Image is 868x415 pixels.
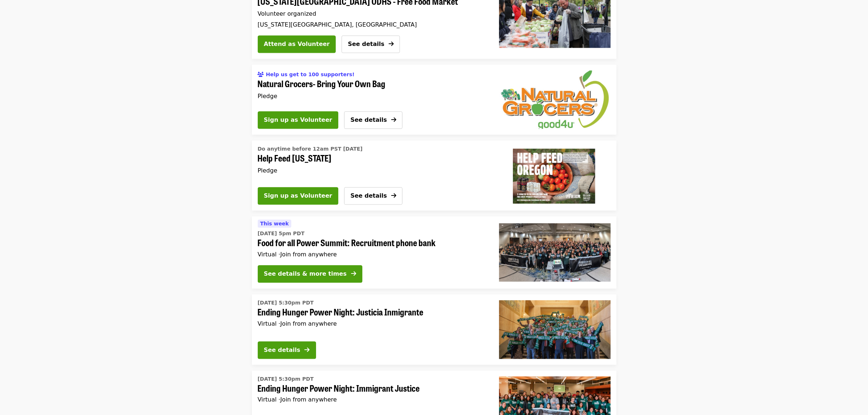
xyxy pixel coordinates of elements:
[258,143,482,178] a: See details for "Help Feed Oregon"
[280,320,337,327] span: Join from anywhere
[493,65,616,135] a: Natural Grocers- Bring Your Own Bag
[258,111,339,129] button: Sign up as Volunteer
[258,341,316,359] button: See details
[258,78,482,89] span: Natural Grocers- Bring Your Own Bag
[258,299,314,307] time: [DATE] 5:30pm PDT
[266,71,354,77] span: Help us get to 100 supporters!
[258,230,305,237] time: [DATE] 5pm PDT
[258,93,277,100] span: Pledge
[350,192,387,199] span: See details
[280,396,337,403] span: Join from anywhere
[351,270,356,277] i: arrow-right icon
[264,116,332,124] span: Sign up as Volunteer
[499,70,611,129] img: Natural Grocers- Bring Your Own Bag organized by Oregon Food Bank
[493,140,616,210] a: Help Feed Oregon
[252,294,616,364] a: See details for "Ending Hunger Power Night: Justicia Inmigrante"
[305,346,310,353] i: arrow-right icon
[258,10,316,17] span: Volunteer organized
[252,216,616,288] a: See details for "Food for all Power Summit: Recruitment phone bank"
[264,269,347,278] div: See details & more times
[260,221,289,226] span: This week
[499,300,611,358] img: Ending Hunger Power Night: Justicia Inmigrante organized by Oregon Food Bank
[258,71,264,78] i: users icon
[258,35,336,53] button: Attend as Volunteer
[389,40,394,47] i: arrow-right icon
[499,223,611,282] img: Food for all Power Summit: Recruitment phone bank organized by Oregon Food Bank
[258,251,337,258] span: Virtual ·
[258,320,337,327] span: Virtual ·
[258,265,362,283] button: See details & more times
[258,146,363,152] span: Do anytime before 12am PST [DATE]
[258,237,487,248] span: Food for all Power Summit: Recruitment phone bank
[258,396,337,403] span: Virtual ·
[391,192,396,199] i: arrow-right icon
[499,146,611,205] img: Help Feed Oregon organized by Oregon Food Bank
[258,383,487,393] span: Ending Hunger Power Night: Immigrant Justice
[258,375,314,383] time: [DATE] 5:30pm PDT
[258,187,339,205] button: Sign up as Volunteer
[264,40,330,49] span: Attend as Volunteer
[344,111,402,129] button: See details
[280,251,337,258] span: Join from anywhere
[342,35,400,53] button: See details
[258,153,482,163] span: Help Feed [US_STATE]
[264,191,332,200] span: Sign up as Volunteer
[344,187,402,205] button: See details
[258,167,277,174] span: Pledge
[258,307,487,317] span: Ending Hunger Power Night: Justicia Inmigrante
[348,40,384,47] span: See details
[258,21,482,28] div: [US_STATE][GEOGRAPHIC_DATA], [GEOGRAPHIC_DATA]
[264,346,300,354] div: See details
[258,67,482,104] a: See details for "Natural Grocers- Bring Your Own Bag"
[391,116,396,123] i: arrow-right icon
[350,116,387,123] span: See details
